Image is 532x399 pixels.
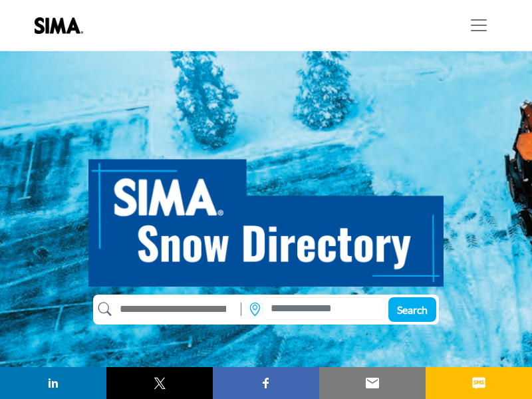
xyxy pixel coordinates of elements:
[471,375,487,391] img: sms sharing button
[388,297,436,322] button: Search
[237,299,245,319] img: Rectangle%203585.svg
[364,375,380,391] img: email sharing button
[35,17,90,34] img: Site Logo
[88,144,444,287] img: SIMA Snow Directory
[152,375,168,391] img: twitter sharing button
[45,375,61,391] img: linkedin sharing button
[258,375,274,391] img: facebook sharing button
[460,12,497,39] button: Toggle navigation
[397,303,428,316] span: Search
